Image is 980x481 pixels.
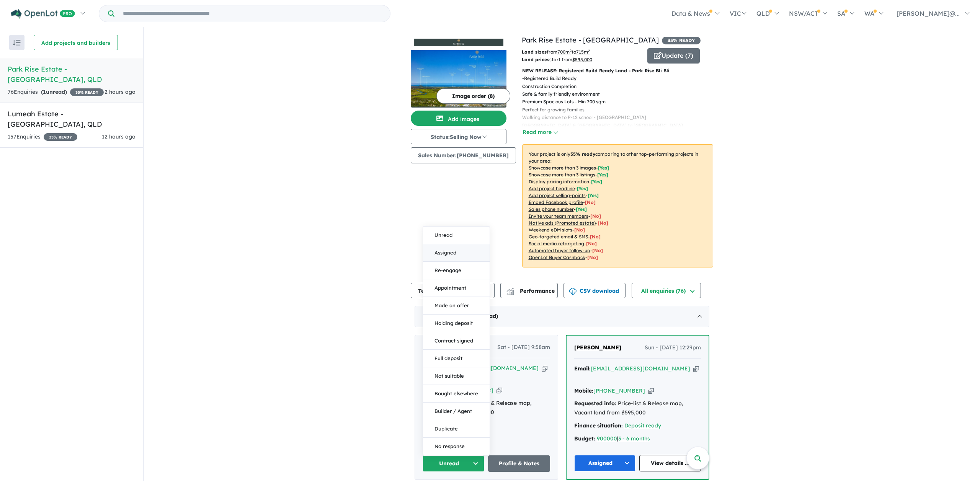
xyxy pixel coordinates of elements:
[414,39,503,47] img: Park Rise Estate - Bli Bli Logo
[591,365,690,372] a: [EMAIL_ADDRESS][DOMAIN_NAME]
[897,10,960,17] span: [PERSON_NAME]@...
[529,165,596,171] u: Showcase more than 3 images
[597,435,617,442] u: 900000
[591,179,602,184] span: [ Yes ]
[588,49,590,53] sup: 2
[11,9,75,19] img: Openlot PRO Logo White
[8,64,136,85] h5: Park Rise Estate - [GEOGRAPHIC_DATA] , QLD
[423,438,490,455] button: No response
[576,206,587,212] span: [ Yes ]
[576,49,590,55] u: 715 m
[693,365,699,373] button: Copy
[423,244,490,262] button: Assigned
[574,422,623,429] strong: Finance situation:
[411,111,506,126] button: Add images
[647,48,700,64] button: Update (7)
[572,57,592,62] u: $ 595,000
[574,400,616,407] strong: Requested info:
[593,387,645,394] a: [PHONE_NUMBER]
[411,35,506,108] a: Park Rise Estate - Bli Bli LogoPark Rise Estate - Bli Bli
[8,109,136,129] h5: Lumeah Estate - [GEOGRAPHIC_DATA] , QLD
[648,387,654,395] button: Copy
[529,254,585,260] u: OpenLot Buyer Cashback
[116,5,389,22] input: Try estate name, suburb, builder or developer
[624,422,661,429] a: Deposit ready
[423,403,490,420] button: Builder / Agent
[588,192,599,198] span: [ Yes ]
[572,49,590,55] span: to
[522,49,547,55] b: Land sizes
[598,165,609,171] span: [ Yes ]
[574,365,591,372] strong: Email:
[506,290,514,295] img: bar-chart.svg
[570,151,595,157] b: 35 % ready
[590,213,601,219] span: [ No ]
[639,455,701,471] a: View details ...
[529,172,595,178] u: Showcase more than 3 listings
[522,48,642,56] p: from
[574,455,636,471] button: Assigned
[587,254,598,260] span: [No]
[436,88,510,104] button: Image order (8)
[529,213,588,219] u: Invite your team members
[423,367,490,385] button: Not suitable
[529,192,586,198] u: Add project selling-points
[529,234,588,240] u: Geo-targeted email & SMS
[522,144,713,267] p: Your project is only comparing to other top-performing projects in your area: - - - - - - - - - -...
[529,220,596,226] u: Native ads (Promoted estate)
[529,186,575,191] u: Add project headline
[570,49,572,53] sup: 2
[70,88,104,96] span: 35 % READY
[522,67,713,75] p: NEW RELEASE: Registered Build Ready Land - Park Rise Bli Bli
[423,226,490,455] div: Unread
[439,365,539,372] a: [EMAIL_ADDRESS][DOMAIN_NAME]
[522,75,719,153] p: - Registered Build Ready Construction Completion Safe & family friendly environment Premium Spaci...
[423,385,490,403] button: Bought elsewhere
[574,343,621,352] a: [PERSON_NAME]
[423,350,490,367] button: Full deposit
[574,399,701,417] div: Price-list & Release map, Vacant land from $595,000
[529,206,574,212] u: Sales phone number
[662,37,701,44] span: 35 % READY
[423,297,490,315] button: Made an offer
[8,132,77,142] div: 157 Enquir ies
[500,283,558,298] button: Performance
[592,248,603,253] span: [No]
[411,147,516,163] button: Sales Number:[PHONE_NUMBER]
[586,241,597,246] span: [No]
[497,386,502,395] button: Copy
[618,435,650,442] u: 3 - 6 months
[522,36,659,44] a: Park Rise Estate - [GEOGRAPHIC_DATA]
[529,179,589,184] u: Display pricing information
[529,227,572,233] u: Weekend eDM slots
[645,343,701,352] span: Sun - [DATE] 12:29pm
[574,435,595,442] strong: Budget:
[423,279,490,297] button: Appointment
[574,227,585,233] span: [No]
[590,234,601,240] span: [No]
[423,332,490,350] button: Contract signed
[632,283,701,298] button: All enquiries (76)
[13,40,21,46] img: sort.svg
[105,88,136,95] span: 2 hours ago
[529,199,583,205] u: Embed Facebook profile
[8,88,104,97] div: 76 Enquir ies
[44,133,77,141] span: 35 % READY
[411,283,495,298] button: Team member settings (1)
[522,128,558,137] button: Read more
[415,306,709,327] div: [DATE]
[497,343,550,352] span: Sat - [DATE] 9:58am
[577,186,588,191] span: [ Yes ]
[542,364,547,372] button: Copy
[43,88,46,95] span: 1
[411,129,506,144] button: Status:Selling Now
[102,133,136,140] span: 12 hours ago
[597,172,608,178] span: [ Yes ]
[574,434,701,443] div: |
[442,387,493,394] a: [PHONE_NUMBER]
[574,387,593,394] strong: Mobile:
[598,220,608,226] span: [No]
[423,227,490,244] button: Unread
[569,288,577,295] img: download icon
